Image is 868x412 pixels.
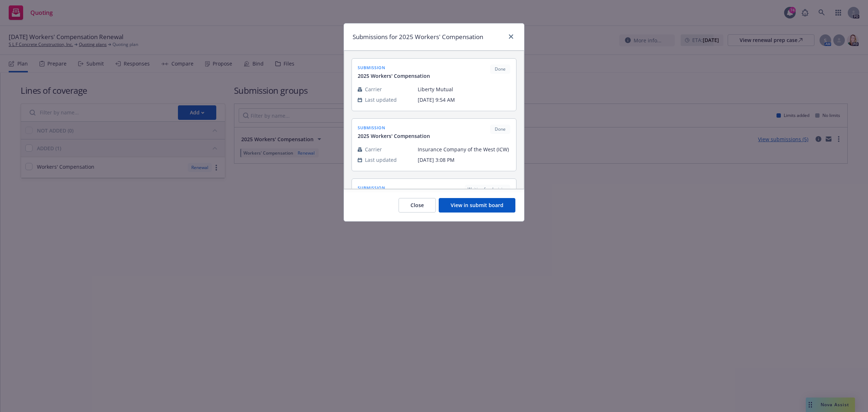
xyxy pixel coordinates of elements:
[365,146,382,153] span: Carrier
[418,96,510,104] span: [DATE] 9:54 AM
[418,146,510,153] span: Insurance Company of the West (ICW)
[365,85,382,93] span: Carrier
[358,64,430,71] span: submission
[358,72,430,80] span: 2025 Workers' Compensation
[418,156,510,164] span: [DATE] 3:08 PM
[365,156,397,164] span: Last updated
[399,198,436,213] button: Close
[358,185,430,191] span: submission
[493,126,507,133] span: Done
[365,96,397,104] span: Last updated
[353,32,483,42] h1: Submissions for 2025 Workers' Compensation
[358,125,430,131] span: submission
[358,132,430,140] span: 2025 Workers' Compensation
[418,85,510,93] span: Liberty Mutual
[468,186,507,193] span: Waiting for decision
[507,32,515,41] a: close
[439,198,515,213] button: View in submit board
[493,66,507,72] span: Done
